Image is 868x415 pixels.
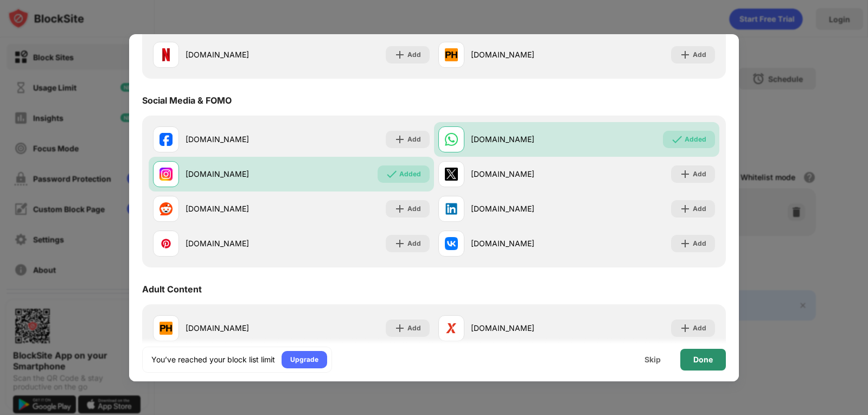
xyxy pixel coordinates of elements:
[159,133,173,146] img: favicons
[142,95,232,106] div: Social Media & FOMO
[445,133,458,146] img: favicons
[186,49,291,60] div: [DOMAIN_NAME]
[186,238,291,249] div: [DOMAIN_NAME]
[471,238,577,249] div: [DOMAIN_NAME]
[693,169,706,180] div: Add
[445,202,458,215] img: favicons
[151,354,275,365] div: You’ve reached your block list limit
[142,284,202,295] div: Adult Content
[471,203,577,214] div: [DOMAIN_NAME]
[159,202,173,215] img: favicons
[693,238,706,249] div: Add
[693,323,706,334] div: Add
[693,203,706,214] div: Add
[407,203,421,214] div: Add
[685,134,706,145] div: Added
[445,322,458,335] img: favicons
[407,238,421,249] div: Add
[407,323,421,334] div: Add
[290,354,318,365] div: Upgrade
[445,168,458,181] img: favicons
[159,322,173,335] img: favicons
[471,49,577,60] div: [DOMAIN_NAME]
[186,168,291,180] div: [DOMAIN_NAME]
[644,355,661,364] div: Skip
[159,168,173,181] img: favicons
[471,133,577,145] div: [DOMAIN_NAME]
[159,237,173,250] img: favicons
[471,168,577,180] div: [DOMAIN_NAME]
[186,203,291,214] div: [DOMAIN_NAME]
[186,322,291,334] div: [DOMAIN_NAME]
[471,322,577,334] div: [DOMAIN_NAME]
[159,48,173,61] img: favicons
[407,49,421,60] div: Add
[399,169,421,180] div: Added
[407,134,421,145] div: Add
[445,48,458,61] img: favicons
[445,237,458,250] img: favicons
[693,355,713,364] div: Done
[186,133,291,145] div: [DOMAIN_NAME]
[693,49,706,60] div: Add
